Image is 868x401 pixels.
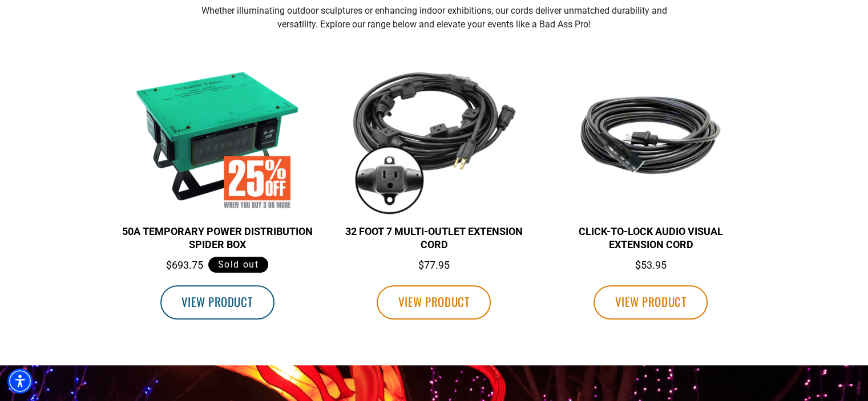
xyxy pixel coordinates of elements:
[418,259,450,271] span: $77.95
[160,285,274,319] a: VIEW PRODUCT - open in a new tab
[398,293,470,310] span: VIEW PRODUCT
[615,293,687,310] span: VIEW PRODUCT
[199,4,669,31] p: Whether illuminating outdoor sculptures or enhancing indoor exhibitions, our cords deliver unmatc...
[348,50,519,221] img: 32 Foot 7 Multi-Outlet Extension Cord
[118,225,317,251] h3: 50A Temporary Power Distribution Spider Box
[7,368,33,394] div: Accessibility Menu
[565,50,736,221] img: Click-to-Lock Audio Visual Extension Cord
[594,285,708,319] a: VIEW PRODUCT - open in a new tab
[334,225,534,251] h3: 32 Foot 7 Multi-Outlet Extension Cord
[132,50,303,221] img: 50A Temporary Power Distribution Spider Box
[635,259,667,271] span: $53.95
[551,225,750,251] h3: Click-to-Lock Audio Visual Extension Cord
[181,293,253,310] span: VIEW PRODUCT
[208,257,269,273] span: Sold out
[377,285,491,319] a: VIEW PRODUCT - open in a new tab
[166,259,203,271] span: $693.75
